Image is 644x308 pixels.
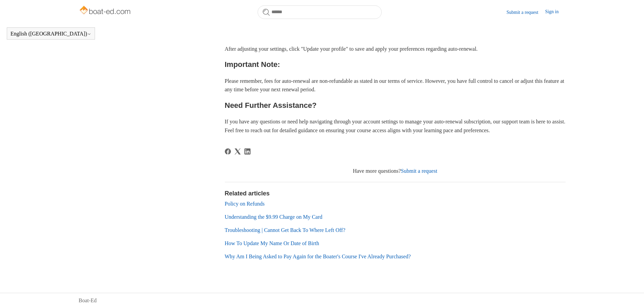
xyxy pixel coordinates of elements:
a: X Corp [235,148,241,155]
a: Understanding the $9.99 Charge on My Card [225,214,323,220]
img: Boat-Ed Help Center home page [79,4,133,18]
a: Why Am I Being Asked to Pay Again for the Boater's Course I've Already Purchased? [225,254,411,259]
h2: Related articles [225,189,566,198]
h2: Need Further Assistance? [225,99,566,111]
a: Facebook [225,148,231,155]
button: English ([GEOGRAPHIC_DATA]) [10,31,91,37]
p: If you have any questions or need help navigating through your account settings to manage your au... [225,117,566,135]
input: Search [258,5,382,19]
svg: Share this page on Facebook [225,148,231,155]
div: Have more questions? [225,167,566,175]
h2: Important Note: [225,58,566,70]
a: Troubleshooting | Cannot Get Back To Where Left Off? [225,227,345,233]
a: Submit a request [506,9,545,16]
a: LinkedIn [244,148,251,155]
p: Please remember, fees for auto-renewal are non-refundable as stated in our terms of service. Howe... [225,77,566,94]
a: Sign in [545,8,565,16]
a: Submit a request [401,168,437,174]
a: How To Update My Name Or Date of Birth [225,240,319,246]
p: After adjusting your settings, click "Update your profile" to save and apply your preferences reg... [225,45,566,53]
a: Boat-Ed [79,297,97,305]
a: Policy on Refunds [225,201,265,207]
svg: Share this page on LinkedIn [244,148,251,155]
svg: Share this page on X Corp [235,148,241,155]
